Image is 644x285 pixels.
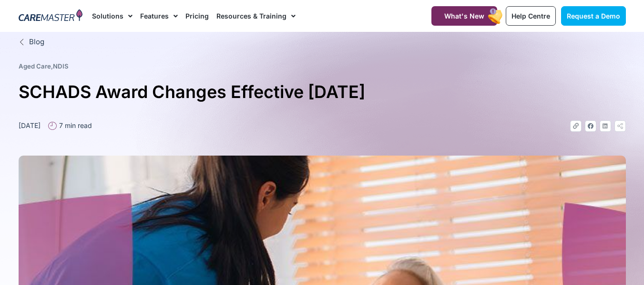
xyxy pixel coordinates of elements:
span: Request a Demo [567,12,620,20]
a: NDIS [53,62,69,70]
span: What's New [444,12,484,20]
span: , [19,62,69,70]
a: Aged Care [19,62,51,70]
a: Blog [19,37,626,48]
a: Help Centre [506,6,556,26]
span: 7 min read [57,120,92,130]
a: Request a Demo [561,6,626,26]
span: Blog [27,37,44,48]
span: Help Centre [511,12,550,20]
a: What's New [431,6,497,26]
h1: SCHADS Award Changes Effective [DATE] [19,78,626,106]
img: CareMaster Logo [19,9,83,23]
time: [DATE] [19,121,41,129]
